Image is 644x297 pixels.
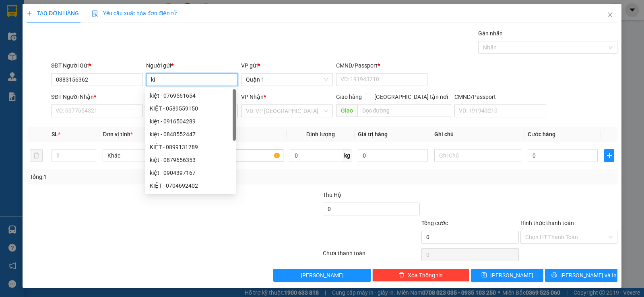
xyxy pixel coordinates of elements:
span: TẠO ĐƠN HÀNG [27,10,79,16]
span: plus [605,152,614,159]
span: [GEOGRAPHIC_DATA] tận nơi [371,92,451,101]
div: Người gửi [146,61,238,70]
span: Cước hàng [528,131,555,137]
span: Giao hàng [336,94,362,100]
div: KIỆT - 0589559150 [145,102,236,115]
span: plus [27,10,32,16]
input: Ghi Chú [434,149,521,162]
div: Tổng: 1 [30,172,249,181]
div: kiệt - 0879656353 [145,154,236,166]
div: SĐT Người Nhận [51,92,143,101]
span: Giá trị hàng [358,131,388,137]
div: kiệt - 0879656353 [150,156,231,164]
input: Dọc đường [357,104,452,117]
button: plus [604,149,614,162]
div: SĐT Người Gửi [51,61,143,70]
span: delete [399,272,405,279]
span: Định lượng [306,131,335,137]
button: Close [599,4,621,27]
span: [PERSON_NAME] và In [560,271,617,280]
div: kiệt - 0769561654 [150,91,231,100]
span: Giao [336,104,357,117]
b: Trà Lan Viên - Gửi khách hàng [50,12,80,91]
label: Hình thức thanh toán [520,220,574,226]
span: kg [343,149,351,162]
input: 0 [358,149,428,162]
div: CMND/Passport [454,92,546,101]
span: close [607,12,613,18]
div: kiệt - 0848552447 [150,130,231,139]
button: deleteXóa Thông tin [372,269,469,282]
div: kiệt - 0916504289 [145,115,236,128]
span: Yêu cầu xuất hóa đơn điện tử [92,10,177,16]
span: [PERSON_NAME] [490,271,533,280]
div: VP gửi [241,61,333,70]
div: Chưa thanh toán [322,249,421,263]
span: VP Nhận [241,94,264,100]
button: printer[PERSON_NAME] và In [545,269,617,282]
span: Xóa Thông tin [408,271,443,280]
input: VD: Bàn, Ghế [196,149,283,162]
label: Gán nhãn [478,30,503,37]
span: Đơn vị tính [103,131,133,137]
b: Trà Lan Viên [10,52,29,90]
b: [DOMAIN_NAME] [68,31,111,37]
div: kiệt - 0916504289 [150,117,231,126]
img: icon [92,10,98,17]
span: Tổng cước [421,220,448,226]
div: kiệt - 0904397167 [150,168,231,177]
div: KIỆT - 0704692402 [145,179,236,192]
span: Thu Hộ [323,192,341,198]
li: (c) 2017 [68,38,111,48]
div: KIỆT - 0899131789 [145,141,236,154]
div: KIỆT - 0704692402 [150,181,231,190]
span: save [481,272,487,279]
span: SL [52,131,58,137]
span: [PERSON_NAME] [301,271,344,280]
div: KIỆT - 0899131789 [150,143,231,152]
div: kiệt - 0848552447 [145,128,236,141]
span: Khác [107,150,185,162]
img: logo.jpg [87,10,107,29]
th: Ghi chú [431,127,524,142]
div: CMND/Passport [336,61,428,70]
button: [PERSON_NAME] [273,269,370,282]
button: delete [30,149,43,162]
span: Quận 1 [246,74,328,86]
button: save[PERSON_NAME] [471,269,543,282]
div: kiệt - 0904397167 [145,166,236,179]
span: printer [551,272,557,279]
div: kiệt - 0769561654 [145,89,236,102]
div: KIỆT - 0589559150 [150,104,231,113]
